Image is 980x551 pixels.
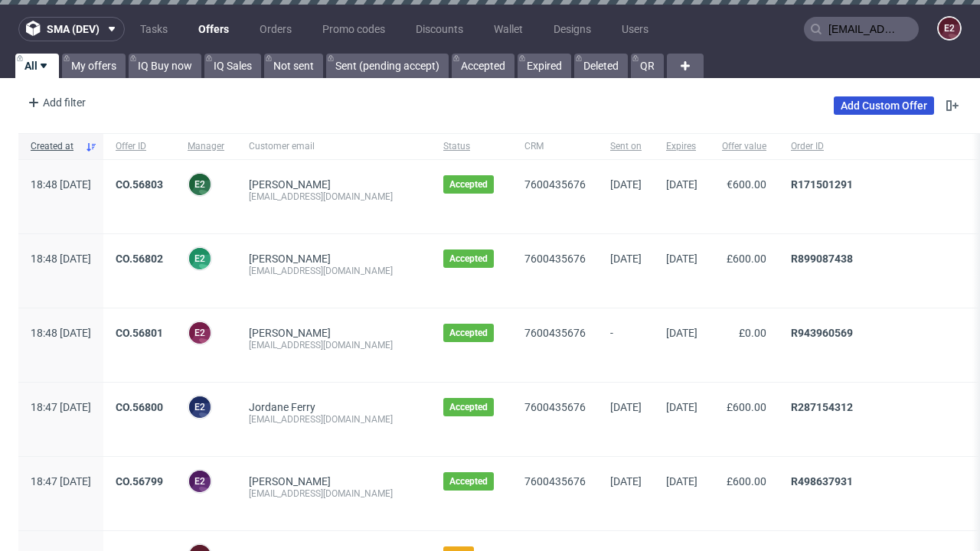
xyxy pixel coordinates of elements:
a: Users [612,17,658,41]
a: [PERSON_NAME] [249,253,331,265]
span: [DATE] [666,475,697,487]
a: Discounts [407,17,472,41]
span: CRM [524,140,586,153]
a: R287154312 [791,401,853,413]
figcaption: e2 [189,396,211,418]
a: R899087438 [791,253,853,265]
a: Deleted [574,54,628,78]
a: Promo codes [313,17,394,41]
a: QR [631,54,664,78]
span: [DATE] [610,178,642,191]
span: [DATE] [666,401,697,413]
a: Accepted [452,54,514,78]
a: All [15,54,59,78]
span: [DATE] [610,401,642,413]
a: IQ Sales [204,54,261,78]
a: Sent (pending accept) [326,54,449,78]
span: Customer email [249,140,419,153]
a: 7600435676 [524,178,586,191]
span: [DATE] [610,253,642,265]
span: Accepted [449,401,488,413]
span: Offer ID [116,140,163,153]
div: [EMAIL_ADDRESS][DOMAIN_NAME] [249,265,419,277]
figcaption: e2 [189,174,211,195]
a: [PERSON_NAME] [249,327,331,339]
a: CO.56803 [116,178,163,191]
a: [PERSON_NAME] [249,475,331,487]
a: [PERSON_NAME] [249,178,331,191]
span: [DATE] [666,327,697,339]
span: £600.00 [727,475,766,487]
a: 7600435676 [524,475,586,487]
a: R171501291 [791,178,853,191]
a: 7600435676 [524,253,586,265]
span: Sent on [610,140,642,153]
span: 18:47 [DATE] [31,475,91,487]
span: Status [443,140,500,153]
span: 18:48 [DATE] [31,327,91,339]
span: Created at [31,140,79,153]
a: CO.56799 [116,475,163,487]
span: Accepted [449,475,488,487]
a: Not sent [264,54,323,78]
div: [EMAIL_ADDRESS][DOMAIN_NAME] [249,339,419,351]
a: Designs [544,17,600,41]
span: Offer value [722,140,766,153]
figcaption: e2 [939,18,960,39]
a: Expired [518,54,571,78]
a: 7600435676 [524,327,586,339]
span: [DATE] [666,178,697,191]
span: £600.00 [727,401,766,413]
div: [EMAIL_ADDRESS][DOMAIN_NAME] [249,487,419,500]
a: CO.56802 [116,253,163,265]
a: Offers [189,17,238,41]
span: £0.00 [739,327,766,339]
span: - [610,327,642,364]
span: sma (dev) [47,24,100,34]
a: R498637931 [791,475,853,487]
a: My offers [62,54,126,78]
span: [DATE] [666,253,697,265]
a: CO.56800 [116,401,163,413]
span: Accepted [449,327,488,339]
a: IQ Buy now [129,54,201,78]
span: Expires [666,140,697,153]
a: 7600435676 [524,401,586,413]
div: [EMAIL_ADDRESS][DOMAIN_NAME] [249,191,419,203]
a: Tasks [131,17,177,41]
a: Add Custom Offer [834,96,934,115]
button: sma (dev) [18,17,125,41]
span: Accepted [449,253,488,265]
figcaption: e2 [189,322,211,344]
span: £600.00 [727,253,766,265]
span: Accepted [449,178,488,191]
span: 18:47 [DATE] [31,401,91,413]
div: Add filter [21,90,89,115]
a: Wallet [485,17,532,41]
span: 18:48 [DATE] [31,253,91,265]
a: Jordane Ferry [249,401,315,413]
a: Orders [250,17,301,41]
a: CO.56801 [116,327,163,339]
div: [EMAIL_ADDRESS][DOMAIN_NAME] [249,413,419,425]
figcaption: e2 [189,248,211,269]
a: R943960569 [791,327,853,339]
span: Manager [188,140,224,153]
figcaption: e2 [189,471,211,492]
span: 18:48 [DATE] [31,178,91,191]
span: [DATE] [610,475,642,487]
span: Order ID [791,140,955,153]
span: €600.00 [727,178,766,191]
